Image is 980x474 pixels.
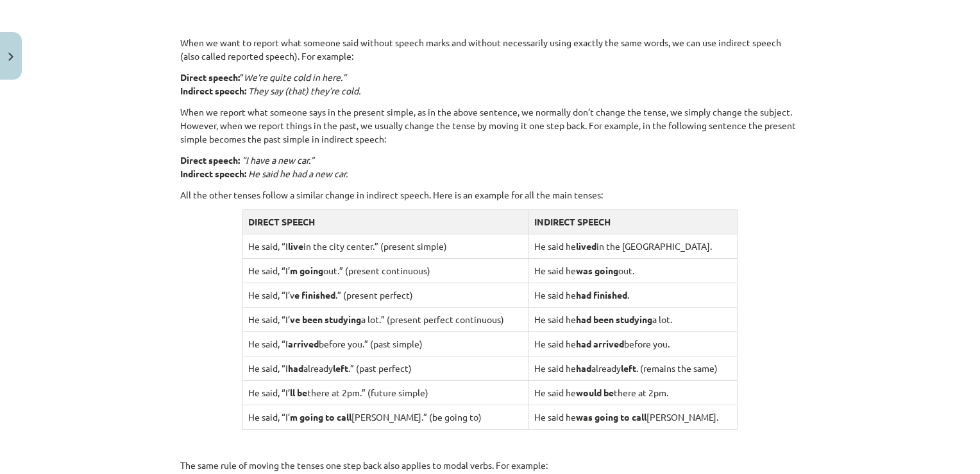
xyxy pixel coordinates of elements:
[180,154,240,166] strong: Direct speech:
[288,338,319,349] strong: arrived
[242,380,528,405] td: He said, “I’ there at 2pm.” (future simple)
[290,411,351,423] strong: m going to call
[576,289,627,301] strong: had finished
[242,258,528,283] td: He said, “I’ out.” (present continuous)
[242,405,528,429] td: He said, “I’ [PERSON_NAME].” (be going to)
[288,240,303,252] strong: live
[576,240,596,252] strong: lived
[242,154,314,166] em: “I have a new car.”
[528,380,738,405] td: He said he there at 2pm.
[242,234,528,258] td: He said, “I in the city center.” (present simple)
[576,338,624,349] strong: had arrived
[576,265,618,276] strong: was going
[576,411,646,423] strong: was going to call
[180,71,240,83] strong: Direct speech:
[180,36,800,63] p: When we want to report what someone said without speech marks and without necessarily using exact...
[290,265,323,276] strong: m going
[528,234,738,258] td: He said he in the [GEOGRAPHIC_DATA].
[288,362,303,374] strong: had
[244,71,346,83] em: We’re quite cold in here.”
[576,313,652,325] strong: had been studying
[180,71,800,98] p: “
[290,313,361,325] strong: ve been studying
[180,168,246,179] strong: Indirect speech:
[576,387,614,398] strong: would be
[576,362,591,374] strong: had
[248,85,360,96] em: They say (that) they’re cold.
[528,283,738,307] td: He said he .
[180,459,800,472] p: The same rule of moving the tenses one step back also applies to modal verbs. For example:
[8,53,13,61] img: icon-close-lesson-0947bae3869378f0d4975bcd49f059093ad1ed9edebbc8119c70593378902aed.svg
[242,307,528,331] td: He said, “I’ a lot.” (present perfect continuous)
[528,356,738,380] td: He said he already . (remains the same)
[621,362,636,374] strong: left
[294,289,335,301] strong: e finished
[242,283,528,307] td: He said, “I’v .” (present perfect)
[528,258,738,283] td: He said he out.
[180,105,800,146] p: When we report what someone says in the present simple, as in the above sentence, we normally don...
[242,209,528,234] td: DIRECT SPEECH
[242,356,528,380] td: He said, “I already .” (past perfect)
[180,188,800,202] p: All the other tenses follow a similar change in indirect speech. Here is an example for all the m...
[528,331,738,356] td: He said he before you.
[528,209,738,234] td: INDIRECT SPEECH
[242,331,528,356] td: He said, “I before you.” (past simple)
[333,362,348,374] strong: left
[528,405,738,429] td: He said he [PERSON_NAME].
[180,85,246,96] strong: Indirect speech:
[528,307,738,331] td: He said he a lot.
[248,168,348,179] em: He said he had a new car.
[290,387,307,398] strong: ll be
